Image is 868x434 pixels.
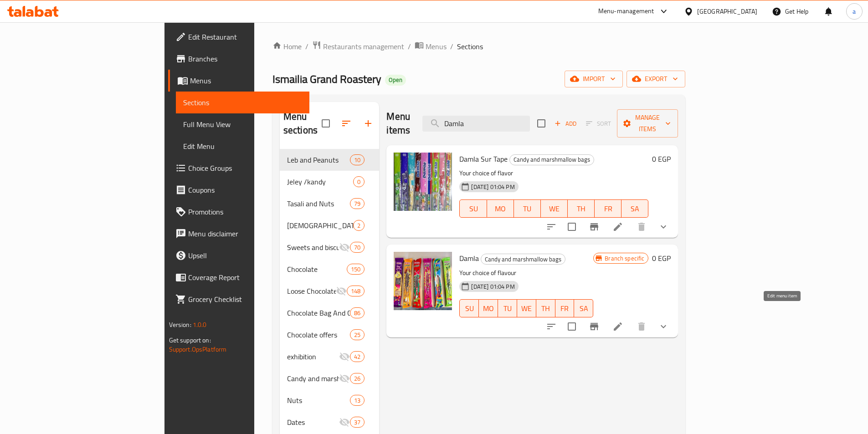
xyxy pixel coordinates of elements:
div: items [350,329,365,340]
button: Manage items [617,109,678,138]
a: Menus [168,70,309,92]
div: Chocolate Bag And Candy86 [280,302,380,324]
span: Chocolate [287,264,347,275]
span: a [853,6,856,16]
div: items [350,351,365,362]
h2: Menu items [386,110,411,137]
span: Get support on: [169,334,211,346]
span: Candy and marshmallow bags [287,373,339,384]
span: Add item [551,117,580,131]
span: [DEMOGRAPHIC_DATA][PERSON_NAME][DATE] [287,220,354,231]
li: / [408,41,411,52]
button: FR [595,199,621,218]
span: Chocolate offers [287,329,350,340]
span: 148 [347,287,364,296]
a: Restaurants management [312,41,404,52]
span: Select to update [562,317,581,336]
span: Full Menu View [183,119,302,130]
a: Menus [415,41,447,52]
span: Edit Menu [183,141,302,152]
div: Chocolate offers25 [280,324,380,346]
div: Sweets and biscuits [287,242,339,253]
span: Ismailia Grand Roastery [272,69,381,89]
span: MO [491,202,510,215]
button: delete [631,316,652,337]
span: Select section first [580,117,617,131]
span: 10 [350,156,364,164]
input: search [422,116,530,132]
div: Open [385,75,406,86]
span: SU [463,202,483,215]
svg: Inactive section [336,286,347,296]
div: Sweets and biscuits70 [280,236,380,258]
span: TU [518,202,537,215]
span: Coupons [188,184,302,195]
span: Manage items [624,112,671,135]
div: Leb and Peanuts [287,154,350,165]
div: Loose Chocolate and Candy [287,286,336,296]
button: import [565,71,623,87]
span: 70 [350,243,364,252]
button: Add section [357,112,379,134]
span: Version: [169,319,191,331]
span: Promotions [188,206,302,217]
div: Chocolate150 [280,258,380,280]
a: Edit Restaurant [168,26,309,48]
div: items [353,220,365,231]
button: SU [459,299,479,317]
button: MO [487,199,514,218]
span: 25 [350,331,364,339]
div: [DEMOGRAPHIC_DATA][PERSON_NAME][DATE]2 [280,214,380,236]
svg: Inactive section [339,417,350,428]
div: Tasali and Nuts79 [280,193,380,214]
span: Branch specific [601,254,648,263]
a: Promotions [168,201,309,223]
div: items [347,286,365,296]
div: [GEOGRAPHIC_DATA] [697,6,757,16]
span: SA [578,302,590,315]
svg: Show Choices [658,221,669,232]
div: Chocolate Bag And Candy [287,307,350,318]
span: Select to update [562,217,581,236]
span: 42 [350,352,364,361]
div: exhibition42 [280,346,380,368]
span: [DATE] 01:04 PM [467,183,518,191]
div: Yamish Ramadan [287,220,354,231]
span: 13 [350,396,364,405]
div: items [347,264,365,275]
a: Menu disclaimer [168,223,309,245]
span: TH [540,302,552,315]
span: Coverage Report [188,272,302,283]
span: FR [559,302,571,315]
h6: 0 EGP [652,153,671,165]
span: 26 [350,374,364,383]
span: Dates [287,417,339,428]
span: WE [521,302,533,315]
div: Jeley /kandy0 [280,171,380,193]
button: TU [498,299,517,317]
div: items [350,307,365,318]
span: Nuts [287,395,350,406]
span: Choice Groups [188,163,302,174]
a: Coverage Report [168,266,309,288]
span: FR [598,202,618,215]
svg: Show Choices [658,321,669,332]
img: Damla Sur Tape [394,153,452,211]
div: Leb and Peanuts10 [280,149,380,171]
img: Damla [394,252,452,310]
button: MO [479,299,498,317]
span: Menu disclaimer [188,228,302,239]
nav: breadcrumb [272,41,686,52]
button: TH [536,299,555,317]
div: items [350,395,365,406]
a: Grocery Checklist [168,288,309,310]
span: TU [502,302,514,315]
button: sort-choices [540,316,562,337]
button: SU [459,199,487,218]
span: export [634,73,678,85]
a: Full Menu View [176,113,309,135]
div: Candy and marshmallow bags [509,154,594,165]
a: Upsell [168,245,309,266]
